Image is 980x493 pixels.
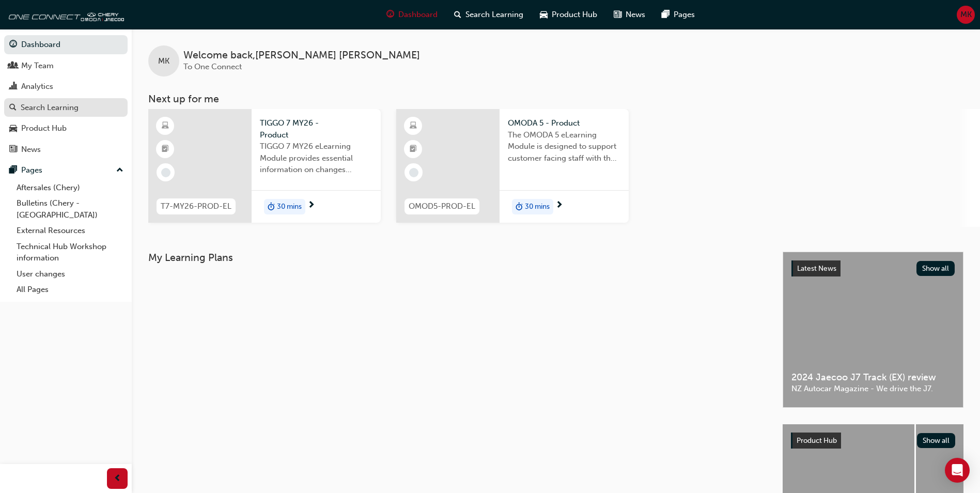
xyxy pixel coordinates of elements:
span: Welcome back , [PERSON_NAME] [PERSON_NAME] [183,50,420,61]
span: chart-icon [9,82,17,91]
span: 30 mins [277,201,302,213]
span: duration-icon [268,200,275,213]
h3: Next up for me [132,93,980,105]
span: booktick-icon [410,143,417,156]
span: Product Hub [797,436,837,445]
span: NZ Autocar Magazine - We drive the J7. [791,383,955,395]
a: All Pages [12,282,128,298]
div: Product Hub [21,122,67,134]
span: search-icon [454,8,461,21]
span: Search Learning [465,9,523,21]
div: Open Intercom Messenger [945,458,970,483]
a: Latest NewsShow all2024 Jaecoo J7 Track (EX) reviewNZ Autocar Magazine - We drive the J7. [783,252,963,408]
span: next-icon [307,201,315,210]
a: External Resources [12,223,128,239]
span: booktick-icon [162,143,169,156]
span: learningResourceType_ELEARNING-icon [410,119,417,133]
span: OMOD5-PROD-EL [409,201,475,212]
a: Search Learning [4,98,128,117]
span: learningRecordVerb_NONE-icon [161,168,170,177]
img: oneconnect [5,4,124,25]
span: The OMODA 5 eLearning Module is designed to support customer facing staff with the product and sa... [508,129,620,164]
a: Dashboard [4,35,128,54]
span: News [626,9,645,21]
button: MK [957,6,975,24]
div: Analytics [21,81,53,93]
span: guage-icon [9,40,17,50]
span: OMODA 5 - Product [508,117,620,129]
a: Analytics [4,77,128,96]
a: Aftersales (Chery) [12,180,128,196]
span: duration-icon [516,200,523,213]
span: car-icon [540,8,548,21]
a: search-iconSearch Learning [446,4,532,25]
span: MK [158,55,169,67]
a: User changes [12,266,128,282]
span: next-icon [555,201,563,210]
button: Pages [4,161,128,180]
div: Search Learning [21,102,79,114]
button: DashboardMy TeamAnalyticsSearch LearningProduct HubNews [4,33,128,161]
span: pages-icon [662,8,670,21]
a: Product HubShow all [791,433,955,449]
a: My Team [4,56,128,75]
span: search-icon [9,103,17,113]
a: Product Hub [4,119,128,138]
span: news-icon [614,8,621,21]
span: TIGGO 7 MY26 eLearning Module provides essential information on changes introduced with the new M... [260,141,372,176]
span: news-icon [9,145,17,155]
span: guage-icon [386,8,394,21]
button: Show all [916,261,955,276]
span: prev-icon [114,472,121,485]
a: news-iconNews [605,4,654,25]
span: 2024 Jaecoo J7 Track (EX) review [791,372,955,383]
span: MK [960,9,972,21]
a: car-iconProduct Hub [532,4,605,25]
a: guage-iconDashboard [378,4,446,25]
span: pages-icon [9,166,17,175]
a: T7-MY26-PROD-ELTIGGO 7 MY26 - ProductTIGGO 7 MY26 eLearning Module provides essential information... [148,109,381,223]
span: Latest News [797,264,836,273]
a: OMOD5-PROD-ELOMODA 5 - ProductThe OMODA 5 eLearning Module is designed to support customer facing... [396,109,629,223]
div: Pages [21,164,42,176]
a: Bulletins (Chery - [GEOGRAPHIC_DATA]) [12,195,128,223]
span: Pages [674,9,695,21]
div: My Team [21,60,54,72]
h3: My Learning Plans [148,252,766,264]
span: car-icon [9,124,17,133]
span: up-icon [116,164,123,177]
span: Dashboard [398,9,438,21]
span: 30 mins [525,201,550,213]
span: Product Hub [552,9,597,21]
span: people-icon [9,61,17,71]
div: News [21,144,41,156]
a: pages-iconPages [654,4,703,25]
span: learningResourceType_ELEARNING-icon [162,119,169,133]
span: To One Connect [183,62,242,71]
button: Show all [917,433,956,448]
a: Latest NewsShow all [791,260,955,277]
span: T7-MY26-PROD-EL [161,201,231,212]
a: News [4,140,128,159]
span: TIGGO 7 MY26 - Product [260,117,372,141]
a: Technical Hub Workshop information [12,239,128,266]
span: learningRecordVerb_NONE-icon [409,168,418,177]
